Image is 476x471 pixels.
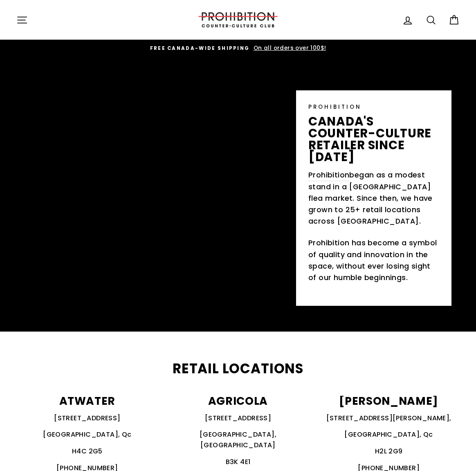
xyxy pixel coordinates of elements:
[318,413,460,424] p: [STREET_ADDRESS][PERSON_NAME],
[167,457,309,467] p: B3K 4E1
[308,237,439,283] p: Prohibition has become a symbol of quality and innovation in the space, without ever losing sight...
[16,429,158,440] p: [GEOGRAPHIC_DATA], Qc
[16,362,460,376] h2: Retail Locations
[150,45,250,52] span: FREE CANADA-WIDE SHIPPING
[18,44,458,53] a: FREE CANADA-WIDE SHIPPING On all orders over 100$!
[16,396,158,407] p: ATWATER
[318,396,460,407] p: [PERSON_NAME]
[308,103,439,111] p: PROHIBITION
[308,115,439,163] p: canada's counter-culture retailer since [DATE]
[16,413,158,424] p: [STREET_ADDRESS]
[308,169,349,181] a: Prohibition
[167,396,309,407] p: AGRICOLA
[251,44,326,52] span: On all orders over 100$!
[16,446,158,457] p: H4C 2G5
[318,446,460,457] p: H2L 2G9
[197,12,279,27] img: PROHIBITION COUNTER-CULTURE CLUB
[167,429,309,450] p: [GEOGRAPHIC_DATA], [GEOGRAPHIC_DATA]
[318,429,460,440] p: [GEOGRAPHIC_DATA], Qc
[167,413,309,424] p: [STREET_ADDRESS]
[308,169,439,227] p: began as a modest stand in a [GEOGRAPHIC_DATA] flea market. Since then, we have grown to 25+ reta...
